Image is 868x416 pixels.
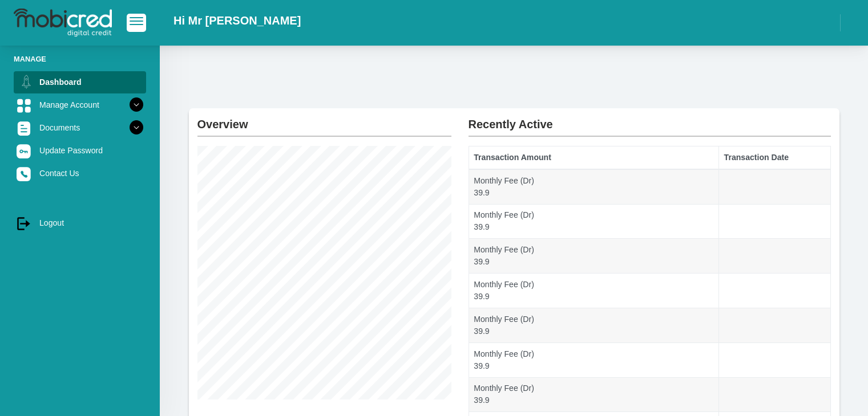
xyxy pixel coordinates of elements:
[718,146,830,169] th: Transaction Date
[469,146,718,169] th: Transaction Amount
[469,204,718,239] td: Monthly Fee (Dr) 39.9
[14,212,146,234] a: Logout
[14,117,146,138] a: Documents
[14,94,146,116] a: Manage Account
[469,308,718,342] td: Monthly Fee (Dr) 39.9
[469,239,718,274] td: Monthly Fee (Dr) 39.9
[469,108,831,131] h2: Recently Active
[14,71,146,93] a: Dashboard
[469,169,718,204] td: Monthly Fee (Dr) 39.9
[14,54,146,64] li: Manage
[14,140,146,161] a: Update Password
[14,9,112,37] img: logo-mobicred.svg
[469,274,718,308] td: Monthly Fee (Dr) 39.9
[469,377,718,412] td: Monthly Fee (Dr) 39.9
[173,14,301,27] h2: Hi Mr [PERSON_NAME]
[469,342,718,377] td: Monthly Fee (Dr) 39.9
[14,162,146,184] a: Contact Us
[197,108,451,131] h2: Overview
